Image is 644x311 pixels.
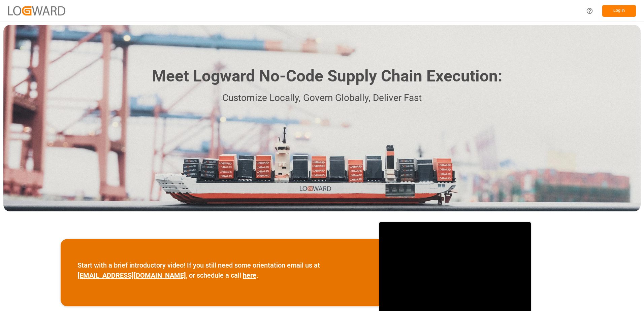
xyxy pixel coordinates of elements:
p: Start with a brief introductory video! If you still need some orientation email us at , or schedu... [77,260,362,280]
button: Log In [602,5,636,17]
img: Logward_new_orange.png [8,6,65,15]
a: here [243,271,256,279]
button: Help Center [582,3,597,19]
h1: Meet Logward No-Code Supply Chain Execution: [152,64,502,88]
p: Customize Locally, Govern Globally, Deliver Fast [142,91,502,106]
a: [EMAIL_ADDRESS][DOMAIN_NAME] [77,271,186,279]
